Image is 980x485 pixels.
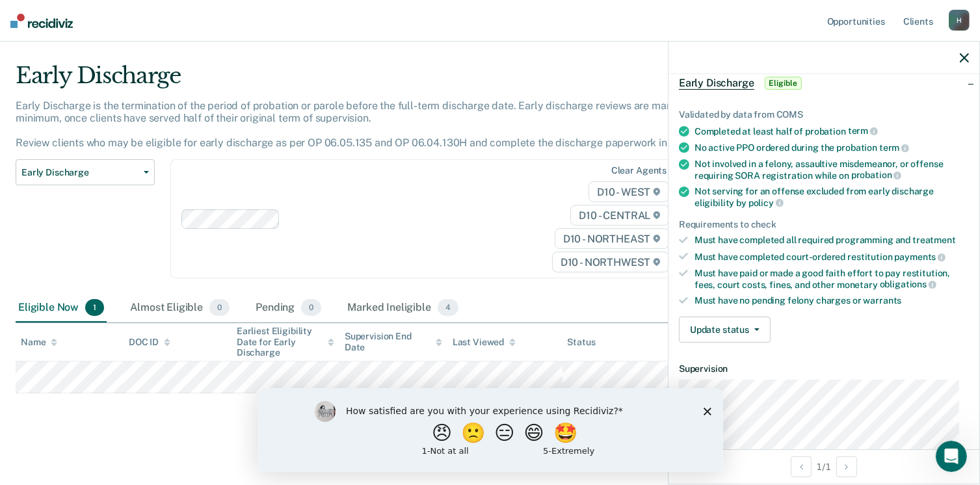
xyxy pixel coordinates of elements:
[836,456,857,477] button: Next Opportunity
[345,294,461,322] div: Marked Ineligible
[679,77,754,90] span: Early Discharge
[679,219,969,230] div: Requirements to check
[748,198,784,208] span: policy
[555,228,669,249] span: D10 - NORTHEAST
[695,186,969,208] div: Not serving for an offense excluded from early discharge eligibility by
[695,142,969,153] div: No active PPO ordered during the probation
[438,299,458,316] span: 4
[127,294,232,322] div: Almost Eligible
[16,294,107,322] div: Eligible Now
[21,337,57,348] div: Name
[936,441,967,472] iframe: Intercom live chat
[679,109,969,120] div: Validated by data from COMS
[129,337,170,348] div: DOC ID
[209,299,230,316] span: 0
[552,252,669,272] span: D10 - NORTHWEST
[895,252,946,262] span: payments
[695,235,969,246] div: Must have completed all required programming and
[679,363,969,374] dt: Supervision
[864,295,902,306] span: warrants
[880,279,936,289] span: obligations
[16,99,715,150] p: Early Discharge is the termination of the period of probation or parole before the full-term disc...
[695,159,969,181] div: Not involved in a felony, assaultive misdemeanor, or offense requiring SORA registration while on
[453,337,516,348] div: Last Viewed
[10,14,73,28] img: Recidiviz
[301,299,321,316] span: 0
[879,142,909,153] span: term
[253,294,324,322] div: Pending
[669,62,979,104] div: Early DischargeEligible
[237,326,334,358] div: Earliest Eligibility Date for Early Discharge
[85,299,104,316] span: 1
[695,125,969,137] div: Completed at least half of probation
[669,449,979,484] div: 1 / 1
[851,170,902,180] span: probation
[848,125,878,136] span: term
[345,331,442,353] div: Supervision End Date
[589,181,669,202] span: D10 - WEST
[949,10,970,31] div: H
[791,456,812,477] button: Previous Opportunity
[695,268,969,290] div: Must have paid or made a good faith effort to pay restitution, fees, court costs, fines, and othe...
[765,77,802,90] span: Eligible
[695,251,969,263] div: Must have completed court-ordered restitution
[695,295,969,306] div: Must have no pending felony charges or
[679,317,771,343] button: Update status
[611,165,667,176] div: Clear agents
[568,337,596,348] div: Status
[912,235,956,245] span: treatment
[16,62,750,99] div: Early Discharge
[21,167,139,178] span: Early Discharge
[570,205,669,226] span: D10 - CENTRAL
[258,388,723,472] iframe: Survey by Kim from Recidiviz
